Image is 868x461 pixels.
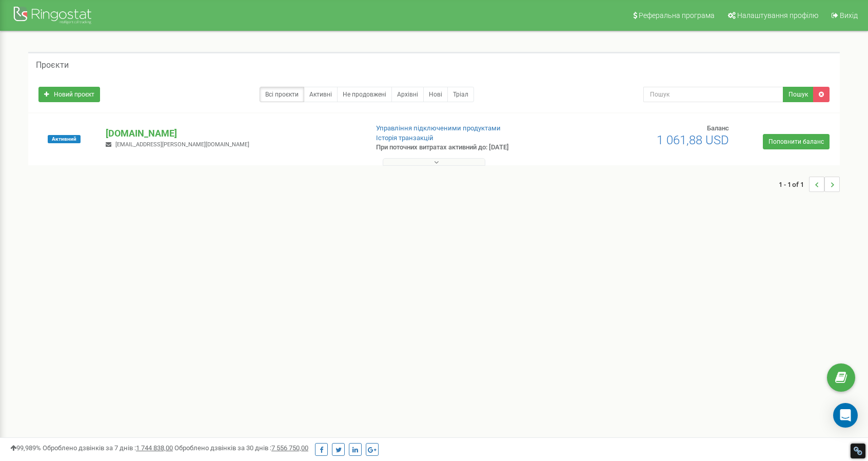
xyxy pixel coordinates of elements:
input: Пошук [643,87,783,102]
a: Поповнити баланс [763,134,830,149]
span: [EMAIL_ADDRESS][PERSON_NAME][DOMAIN_NAME] [115,141,249,148]
nav: ... [779,166,840,202]
span: Налаштування профілю [737,11,818,20]
a: Нові [423,87,448,102]
span: Баланс [707,124,729,132]
button: Пошук [783,87,814,102]
span: Оброблено дзвінків за 7 днів : [43,444,173,452]
span: Активний [48,135,81,143]
span: 1 061,88 USD [657,133,729,147]
p: При поточних витратах активний до: [DATE] [376,143,562,152]
span: Оброблено дзвінків за 30 днів : [174,444,308,452]
h5: Проєкти [36,61,69,70]
a: Управління підключеними продуктами [376,124,501,132]
div: Restore Info Box &#10;&#10;NoFollow Info:&#10; META-Robots NoFollow: &#09;false&#10; META-Robots ... [853,446,863,456]
a: Всі проєкти [260,87,304,102]
a: Тріал [447,87,474,102]
span: 99,989% [10,444,41,452]
a: Архівні [391,87,424,102]
a: Новий проєкт [38,87,100,102]
u: 7 556 750,00 [271,444,308,452]
a: Не продовжені [337,87,392,102]
u: 1 744 838,00 [136,444,173,452]
a: Історія транзакцій [376,134,433,142]
a: Активні [304,87,338,102]
p: [DOMAIN_NAME] [106,127,359,140]
span: 1 - 1 of 1 [779,177,809,192]
div: Open Intercom Messenger [833,403,858,428]
span: Реферальна програма [639,11,715,20]
span: Вихід [840,11,858,20]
